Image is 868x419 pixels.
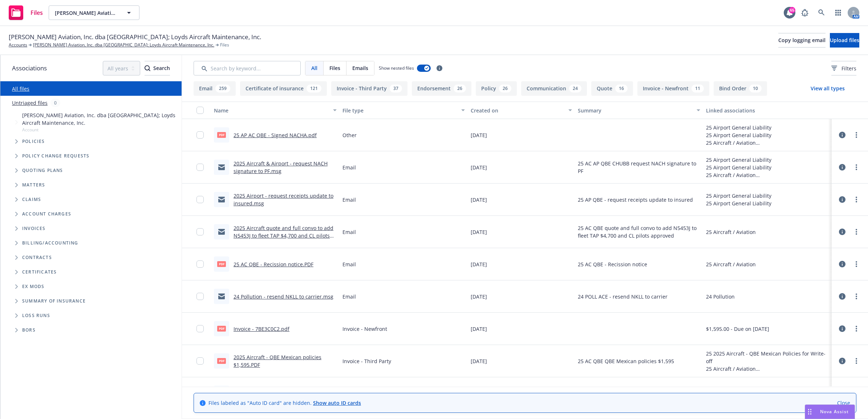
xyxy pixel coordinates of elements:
span: 25 AC QBE QBE Mexican policies $1,595 [578,357,674,365]
a: more [852,227,861,236]
button: Upload files [830,33,859,48]
a: more [852,131,861,139]
span: 25 AC AP QBE CHUBB request NACH signature to PF [578,160,701,175]
input: Search by keyword... [194,61,301,75]
a: 2025 Aircraft quote and full convo to add N5453J to fleet TAP $4,700 and CL pilots approved.msg [234,225,333,247]
button: Created on [468,102,575,119]
a: [PERSON_NAME] Aviation, Inc. dba [GEOGRAPHIC_DATA]; Loyds Aircraft Maintenance, Inc. [33,42,214,48]
span: Nova Assist [820,408,849,415]
div: 121 [307,85,321,93]
div: 0 [50,99,60,107]
input: Toggle Row Selected [196,293,204,300]
span: [PERSON_NAME] Aviation, Inc. dba [GEOGRAPHIC_DATA]; Loyds Aircraft Maintenance, Inc. [55,9,118,17]
a: 2025 Aircraft & Airport - request NACH signature to PF.msg [234,160,328,174]
a: 24 Pollution - resend NKLL to carrier.msg [234,293,333,300]
span: Show nested files [379,65,414,71]
input: Toggle Row Selected [196,357,204,365]
span: [DATE] [471,196,487,204]
span: Contracts [22,255,52,260]
div: $1,595.00 - Due on [DATE] [706,325,769,333]
div: Drag to move [805,405,814,419]
div: Name [214,107,329,114]
span: Emails [352,64,368,72]
a: more [852,260,861,268]
input: Toggle Row Selected [196,325,204,332]
span: Claims [22,197,41,202]
div: Summary [578,107,693,114]
a: Accounts [9,42,27,48]
button: Summary [575,102,703,119]
span: Files labeled as "Auto ID card" are hidden. [208,399,361,407]
span: Upload files [830,37,859,44]
div: 26 [454,85,466,93]
button: Certificate of insurance [240,81,327,96]
span: 25 AC QBE quote and full convo to add N5453J to fleet TAP $4,700 and CL pilots approved [578,224,701,239]
button: Filters [831,61,856,75]
span: Filters [841,65,856,72]
button: Policy [476,81,517,96]
button: Invoice - Newfront [637,81,709,96]
span: [DATE] [471,164,487,171]
button: Endorsement [412,81,471,96]
span: Account charges [22,212,71,216]
button: Copy logging email [778,33,826,48]
div: 25 Airport General Liability [706,131,829,139]
button: Linked associations [703,102,832,119]
span: PDF [217,261,226,267]
span: Invoice - Newfront [342,325,387,333]
input: Toggle Row Selected [196,164,204,171]
a: Close [837,399,850,407]
button: Bind Order [714,81,767,96]
input: Toggle Row Selected [196,196,204,203]
div: 16 [615,85,628,93]
div: 25 Aircraft / Aviation [706,139,829,147]
div: Folder Tree Example [0,236,182,337]
span: [DATE] [471,131,487,139]
span: 25 AP QBE - request receipts update to insured [578,196,693,204]
button: File type [340,102,468,119]
span: Files [329,64,340,72]
a: 2025 Aircraft - quote to add N585AT part 91 convo with underwriter.msg [234,386,333,400]
button: View all types [799,81,856,96]
div: 259 [215,85,230,93]
span: Account [22,127,179,133]
a: 25 AP AC QBE - Signed NACHA.pdf [234,132,317,139]
svg: Search [145,65,150,71]
span: Email [342,196,356,204]
div: 37 [390,85,402,93]
button: Communication [521,81,587,96]
a: more [852,324,861,333]
div: 26 [499,85,511,93]
a: 2025 Airport - request receipts update to insured.msg [234,192,333,207]
div: 11 [691,85,704,93]
div: 24 [569,85,581,93]
span: Summary of insurance [22,299,86,303]
span: Email [342,260,356,268]
div: 24 Pollution [706,293,735,300]
a: 2025 Aircraft - QBE Mexican policies $1,595.PDF [234,354,321,368]
span: Files [220,42,229,48]
a: more [852,163,861,172]
span: Email [342,293,356,300]
span: pdf [217,326,226,331]
span: [PERSON_NAME] Aviation, Inc. dba [GEOGRAPHIC_DATA]; Loyds Aircraft Maintenance, Inc. [22,111,179,127]
button: Quote [591,81,633,96]
span: PDF [217,358,226,363]
a: Untriaged files [12,99,48,107]
div: Search [145,61,170,75]
a: Report a Bug [798,5,812,20]
input: Toggle Row Selected [196,260,204,268]
span: Billing/Accounting [22,241,78,245]
input: Toggle Row Selected [196,228,204,235]
span: Ex Mods [22,284,44,289]
div: File type [342,107,457,114]
div: 10 [749,85,762,93]
span: 25 AC QBE quote to add N585AT part 91 convo with underwriter - aircraft in contract [578,386,701,401]
span: Loss Runs [22,313,50,318]
a: Search [814,5,829,20]
span: Policies [22,139,45,144]
span: All [311,64,317,72]
span: [DATE] [471,293,487,300]
span: Email [342,164,356,171]
a: 25 AC QBE - Recission notice.PDF [234,261,313,268]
